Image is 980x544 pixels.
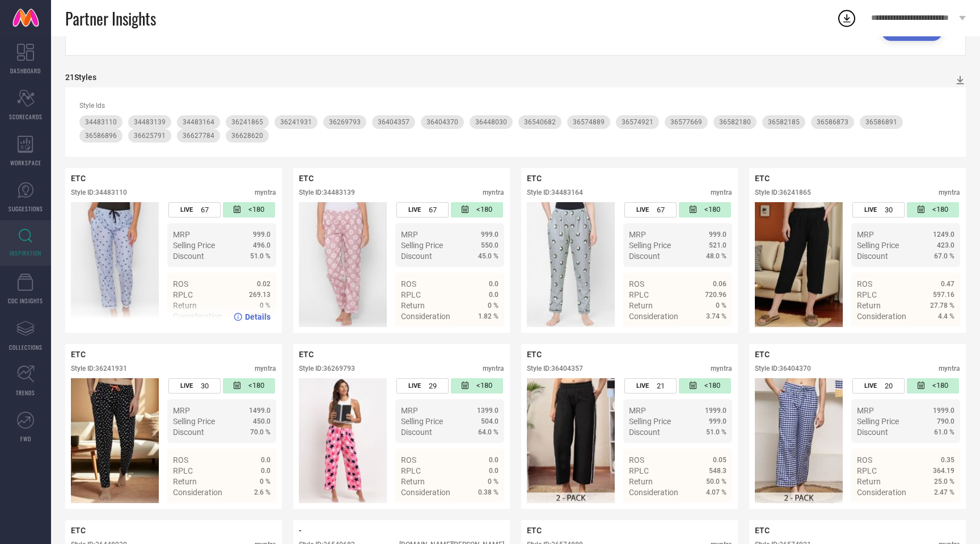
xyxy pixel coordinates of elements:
[857,241,899,250] span: Selling Price
[481,241,499,249] span: 550.0
[857,428,888,437] span: Discount
[408,206,421,214] span: LIVE
[938,312,954,320] span: 4.4 %
[71,189,127,196] div: Style ID: 34483110
[71,202,159,327] img: Style preview image
[475,118,507,126] span: 36448030
[701,508,726,517] span: Details
[629,312,678,321] span: Consideration
[864,382,877,390] span: LIVE
[907,202,959,217] div: Number of days since the style was first listed on the platform
[941,280,954,288] span: 0.47
[134,118,166,126] span: 34483139
[489,456,499,464] span: 0.0
[817,118,848,126] span: 36586873
[657,206,665,214] span: 67
[481,417,499,425] span: 504.0
[929,332,954,341] span: Details
[173,279,188,288] span: ROS
[679,378,731,394] div: Number of days since the style was first listed on the platform
[709,417,726,425] span: 999.0
[932,205,948,215] span: <180
[396,202,449,217] div: Number of days the style has been live on the platform
[299,350,314,359] span: ETC
[679,202,731,217] div: Number of days since the style was first listed on the platform
[255,189,276,196] div: myntra
[8,296,43,305] span: CDC INSIGHTS
[629,241,671,250] span: Selling Price
[857,230,874,239] span: MRP
[473,508,499,517] span: Details
[755,378,843,503] img: Style preview image
[939,365,960,373] div: myntra
[168,378,221,394] div: Number of days the style has been live on the platform
[426,118,458,126] span: 36404370
[231,118,263,126] span: 36241865
[857,455,872,465] span: ROS
[173,406,190,415] span: MRP
[261,456,271,464] span: 0.0
[934,478,954,486] span: 25.0 %
[934,252,954,260] span: 67.0 %
[527,378,615,503] div: Click to view image
[918,332,954,341] a: Details
[478,312,499,320] span: 1.82 %
[629,477,653,486] span: Return
[173,290,193,299] span: RPLC
[690,508,726,517] a: Details
[704,205,720,215] span: <180
[629,417,671,426] span: Selling Price
[768,118,800,126] span: 36582185
[173,466,193,475] span: RPLC
[852,202,905,217] div: Number of days the style has been live on the platform
[71,378,159,503] div: Click to view image
[260,478,271,486] span: 0 %
[933,467,954,475] span: 364.19
[253,417,271,425] span: 450.0
[527,365,583,373] div: Style ID: 36404357
[489,291,499,299] span: 0.0
[657,382,665,390] span: 21
[329,118,361,126] span: 36269793
[71,350,86,359] span: ETC
[401,477,425,486] span: Return
[173,252,204,261] span: Discount
[183,132,214,140] span: 36627784
[401,279,416,288] span: ROS
[706,312,726,320] span: 3.74 %
[245,508,271,517] span: Details
[462,332,499,341] a: Details
[299,378,387,503] img: Style preview image
[489,467,499,475] span: 0.0
[629,290,649,299] span: RPLC
[85,132,117,140] span: 36586896
[173,477,197,486] span: Return
[857,252,888,261] span: Discount
[670,118,702,126] span: 36577669
[755,189,811,196] div: Style ID: 36241865
[706,428,726,436] span: 51.0 %
[65,7,156,30] span: Partner Insights
[573,118,605,126] span: 36574889
[711,189,732,196] div: myntra
[378,118,409,126] span: 36404357
[299,189,355,196] div: Style ID: 34483139
[857,417,899,426] span: Selling Price
[706,252,726,260] span: 48.0 %
[408,382,421,390] span: LIVE
[857,279,872,288] span: ROS
[401,466,421,475] span: RPLC
[180,382,193,390] span: LIVE
[524,118,556,126] span: 36540682
[865,118,897,126] span: 36586891
[941,456,954,464] span: 0.35
[932,381,948,391] span: <180
[857,312,906,321] span: Consideration
[713,280,726,288] span: 0.06
[248,205,264,215] span: <180
[401,230,418,239] span: MRP
[401,428,432,437] span: Discount
[629,428,660,437] span: Discount
[299,202,387,327] img: Style preview image
[704,381,720,391] span: <180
